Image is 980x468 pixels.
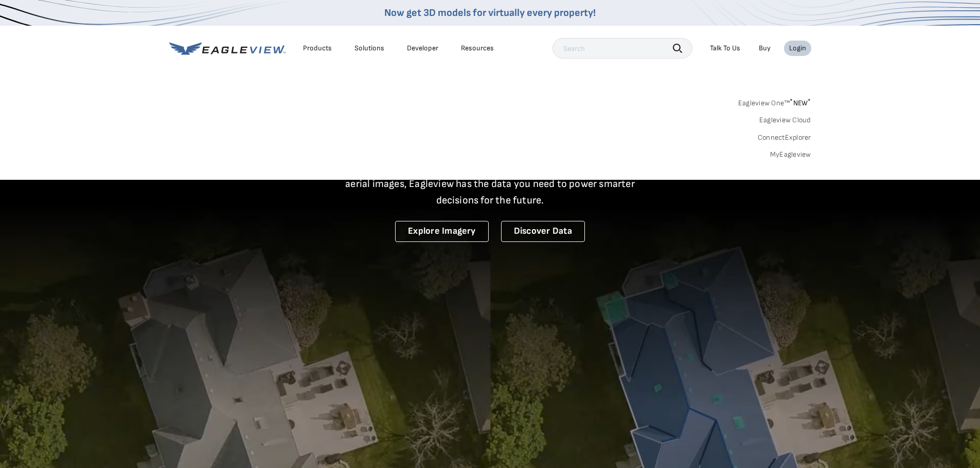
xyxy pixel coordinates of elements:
[395,221,489,242] a: Explore Imagery
[759,44,771,53] a: Buy
[758,133,811,142] a: ConnectExplorer
[759,116,811,125] a: Eagleview Cloud
[710,44,740,53] div: Talk To Us
[553,38,692,59] input: Search
[407,44,438,53] a: Developer
[789,44,806,53] div: Login
[384,7,596,19] a: Now get 3D models for virtually every property!
[354,44,384,53] div: Solutions
[461,44,494,53] div: Resources
[790,99,811,107] span: NEW
[738,96,811,107] a: Eagleview One™*NEW*
[333,159,648,209] p: A new era starts here. Built on more than 3.5 billion high-resolution aerial images, Eagleview ha...
[303,44,332,53] div: Products
[501,221,585,242] a: Discover Data
[770,150,811,159] a: MyEagleview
